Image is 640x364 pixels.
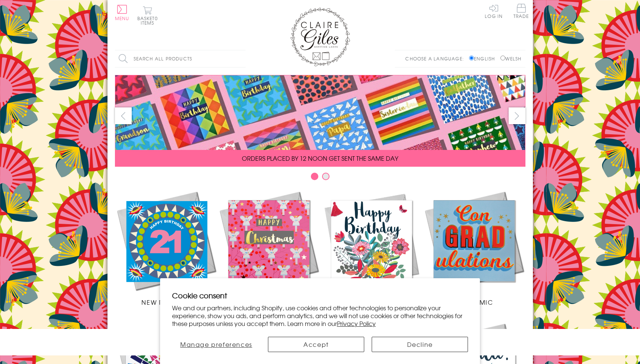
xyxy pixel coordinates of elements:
span: Menu [115,15,129,22]
a: Log In [485,4,503,18]
button: Menu [115,5,129,21]
input: Welsh [500,56,505,60]
input: Search [238,50,246,67]
span: Trade [513,4,529,18]
span: New Releases [141,298,190,307]
span: 0 items [141,15,158,26]
input: English [469,56,474,60]
a: Christmas [218,189,320,307]
button: Carousel Page 1 (Current Slide) [311,173,318,180]
div: Carousel Pagination [115,172,525,184]
button: prev [115,107,132,124]
button: Decline [372,337,468,352]
a: Academic [423,189,525,307]
button: Manage preferences [172,337,260,352]
button: next [509,107,525,124]
button: Basket0 items [137,6,158,25]
a: Trade [513,4,529,20]
a: Privacy Policy [337,319,376,328]
img: Claire Giles Greetings Cards [290,7,350,66]
a: Birthdays [320,189,423,307]
input: Search all products [115,50,246,67]
button: Carousel Page 2 [322,173,330,180]
p: We and our partners, including Shopify, use cookies and other technologies to personalize your ex... [172,304,468,327]
label: English [469,55,499,62]
a: New Releases [115,189,218,307]
p: Choose a language: [405,55,468,62]
label: Welsh [500,55,522,62]
span: Manage preferences [180,340,252,349]
button: Accept [268,337,364,352]
span: ORDERS PLACED BY 12 NOON GET SENT THE SAME DAY [242,154,398,163]
h2: Cookie consent [172,290,468,301]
